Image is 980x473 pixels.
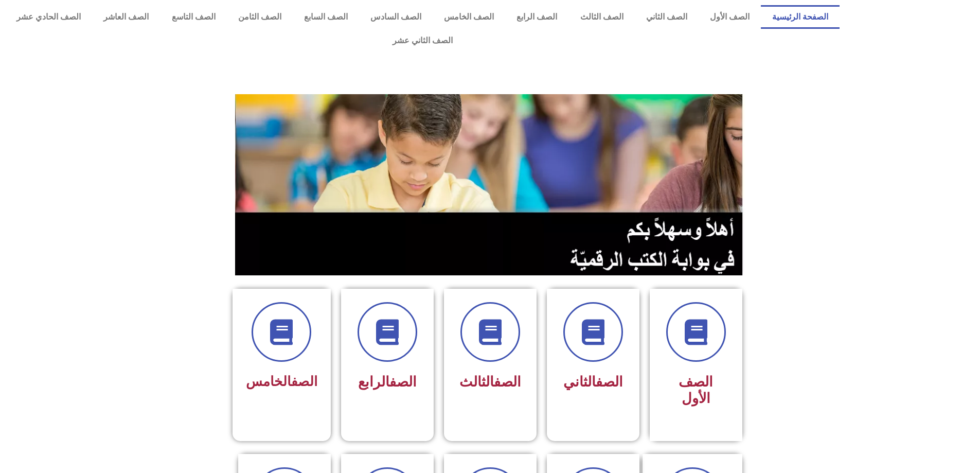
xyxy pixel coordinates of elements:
a: الصف [494,374,521,390]
a: الصف [596,374,623,390]
a: الصف الثامن [227,5,293,29]
a: الصف الخامس [433,5,505,29]
span: الثالث [459,374,521,390]
a: الصف الثاني [635,5,699,29]
a: الصفحة الرئيسية [761,5,840,29]
a: الصف السادس [359,5,433,29]
a: الصف الحادي عشر [5,5,92,29]
a: الصف التاسع [160,5,226,29]
a: الصف الأول [699,5,761,29]
a: الصف الثاني عشر [5,29,840,52]
a: الصف العاشر [92,5,160,29]
span: الثاني [563,374,623,390]
span: الخامس [246,374,317,389]
span: الصف الأول [679,374,713,407]
a: الصف [291,374,317,389]
a: الصف [389,374,417,390]
a: الصف الرابع [505,5,568,29]
a: الصف الثالث [568,5,634,29]
a: الصف السابع [293,5,359,29]
span: الرابع [358,374,417,390]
